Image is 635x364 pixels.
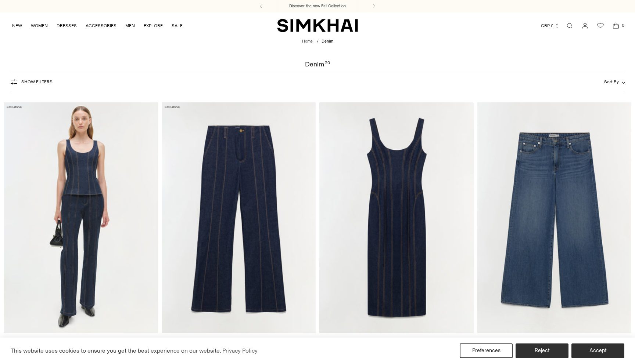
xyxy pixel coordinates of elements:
[172,18,183,34] a: SALE
[289,3,346,9] a: Discover the new Fall Collection
[221,345,259,356] a: Privacy Policy (opens in a new tab)
[460,343,513,358] button: Preferences
[604,78,625,86] button: Sort By
[31,18,48,34] a: WOMEN
[10,76,53,88] button: Show Filters
[516,343,568,358] button: Reject
[302,39,313,44] a: Home
[4,102,158,333] a: Lachlan Denim Bustier Top
[11,347,221,354] span: This website uses cookies to ensure you get the best experience on our website.
[86,18,116,34] a: ACCESSORIES
[57,18,77,34] a: DRESSES
[571,343,624,358] button: Accept
[620,22,626,29] span: 0
[125,18,135,34] a: MEN
[593,18,608,33] a: Wishlist
[609,18,623,33] a: Open cart modal
[21,79,53,84] span: Show Filters
[302,39,333,45] nav: breadcrumbs
[562,18,577,33] a: Open search modal
[162,102,316,333] a: Ansel Denim Trouser
[325,61,330,68] div: 20
[277,18,358,33] a: SIMKHAI
[144,18,163,34] a: EXPLORE
[319,102,474,333] a: Hallie Denim Midi Dress
[322,39,333,44] span: Denim
[477,102,632,333] a: Arlo Wide Leg Jean
[12,18,22,34] a: NEW
[578,18,592,33] a: Go to the account page
[317,39,319,45] div: /
[305,61,330,68] h1: Denim
[604,79,619,84] span: Sort By
[541,18,560,34] button: GBP £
